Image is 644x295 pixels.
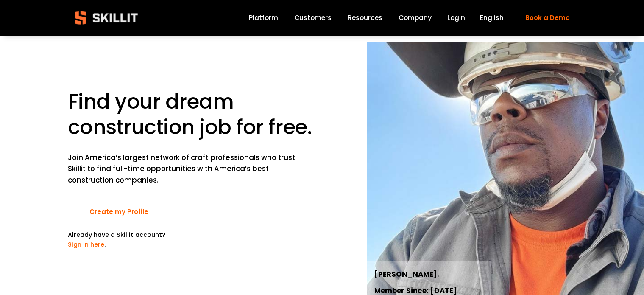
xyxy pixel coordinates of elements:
a: Login [447,12,465,24]
span: English [480,13,504,22]
a: Platform [249,12,278,24]
a: Book a Demo [519,8,576,28]
a: Sign in here [68,240,104,249]
a: Company [399,12,432,24]
img: Skillit [68,5,145,31]
div: language picker [480,12,504,24]
a: Create my Profile [68,199,170,225]
span: Resources [348,13,382,22]
strong: [PERSON_NAME]. [374,269,439,279]
a: folder dropdown [348,12,382,24]
a: Customers [294,12,332,24]
h1: Find your dream construction job for free. [68,89,320,139]
p: Join America’s largest network of craft professionals who trust Skillit to find full-time opportu... [68,152,298,186]
p: Already have a Skillit account? . [68,230,170,250]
